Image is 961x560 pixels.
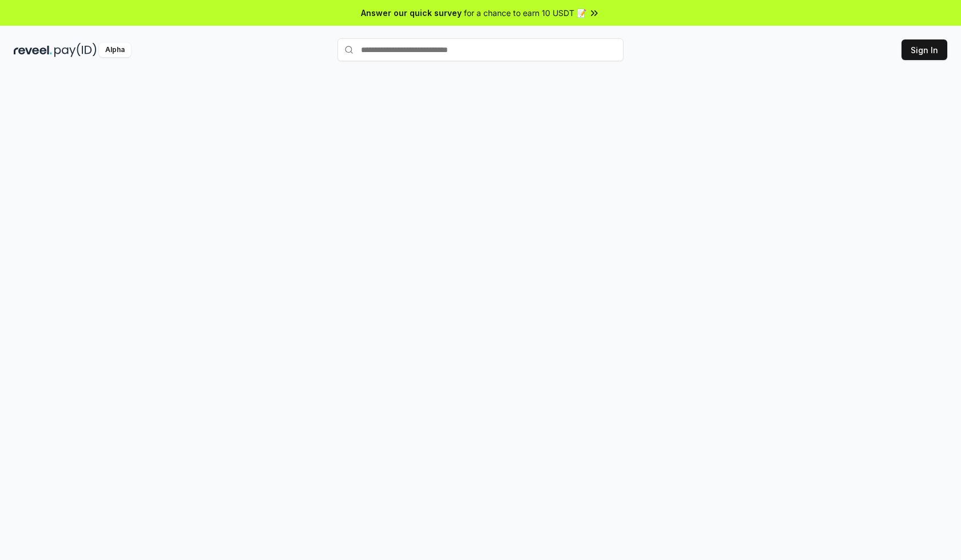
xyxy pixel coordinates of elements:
[14,43,52,57] img: reveel_dark
[54,43,97,57] img: pay_id
[464,7,586,19] span: for a chance to earn 10 USDT 📝
[361,7,462,19] span: Answer our quick survey
[902,39,947,60] button: Sign In
[99,43,131,57] div: Alpha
